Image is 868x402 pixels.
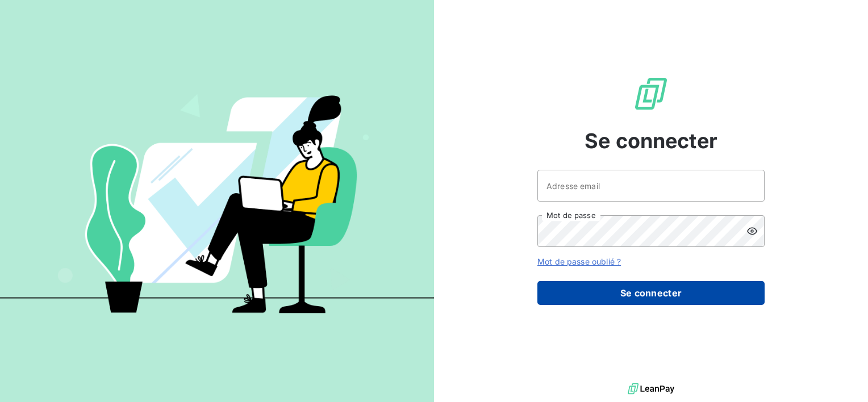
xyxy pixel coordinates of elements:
[537,170,765,202] input: placeholder
[537,257,621,266] a: Mot de passe oublié ?
[537,281,765,305] button: Se connecter
[585,125,717,156] span: Se connecter
[628,380,674,397] img: logo
[633,76,669,112] img: Logo LeanPay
